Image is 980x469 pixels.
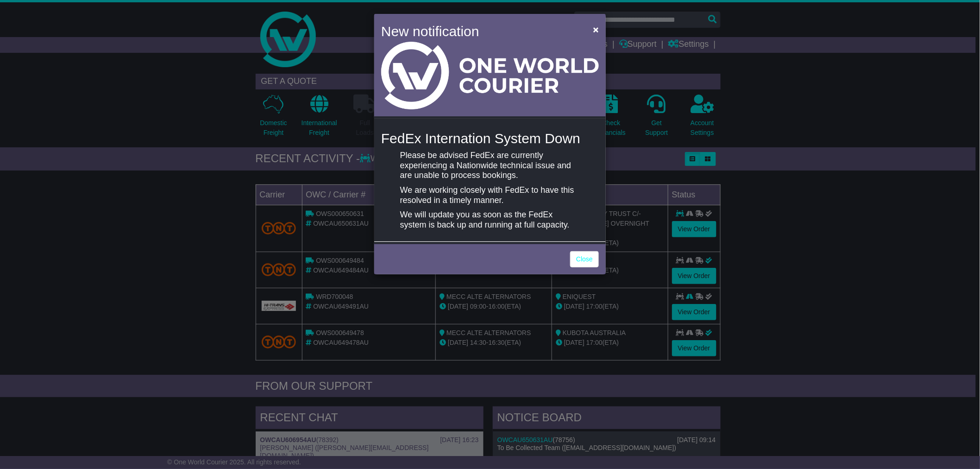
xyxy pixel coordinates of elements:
[400,185,580,205] p: We are working closely with FedEx to have this resolved in a timely manner.
[381,21,580,42] h4: New notification
[381,42,599,109] img: Light
[593,24,599,35] span: ×
[589,20,603,39] button: Close
[570,251,599,267] a: Close
[381,131,599,146] h4: FedEx Internation System Down
[400,151,580,181] p: Please be advised FedEx are currently experiencing a Nationwide technical issue and are unable to...
[400,210,580,230] p: We will update you as soon as the FedEx system is back up and running at full capacity.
